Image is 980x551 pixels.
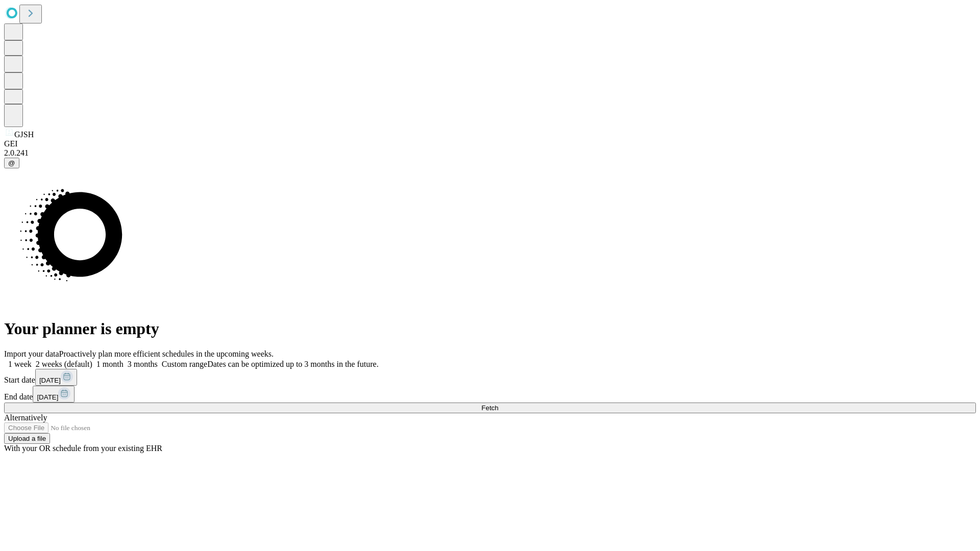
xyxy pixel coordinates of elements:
span: 1 month [96,360,124,368]
span: With your OR schedule from your existing EHR [4,444,162,453]
button: Upload a file [4,433,50,444]
div: Start date [4,369,976,386]
button: Fetch [4,403,976,413]
div: End date [4,386,976,403]
button: [DATE] [35,369,77,386]
div: 2.0.241 [4,148,976,158]
h1: Your planner is empty [4,319,976,338]
span: Import your data [4,349,59,358]
button: @ [4,158,19,168]
div: GEI [4,139,976,148]
span: Proactively plan more efficient schedules in the upcoming weeks. [59,349,274,358]
span: 1 week [8,360,32,368]
span: Fetch [481,404,498,412]
span: Alternatively [4,413,47,422]
span: 2 weeks (default) [36,360,92,368]
button: [DATE] [33,386,75,403]
span: @ [8,159,15,167]
span: 3 months [128,360,158,368]
span: Dates can be optimized up to 3 months in the future. [207,360,378,368]
span: GJSH [14,130,34,139]
span: Custom range [162,360,207,368]
span: [DATE] [39,377,61,384]
span: [DATE] [37,393,58,401]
